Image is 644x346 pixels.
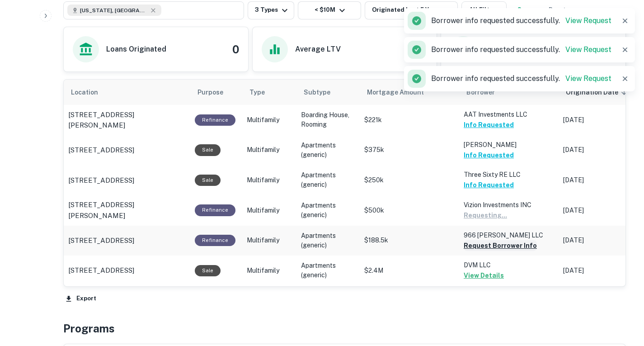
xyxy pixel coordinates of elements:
[565,45,611,54] a: View Request
[106,44,166,55] h6: Loans Originated
[190,80,242,105] th: Purpose
[364,175,455,185] p: $250k
[461,1,507,19] button: All Filters
[247,236,292,245] p: Multifamily
[249,87,265,98] span: Type
[68,109,186,131] a: [STREET_ADDRESS][PERSON_NAME]
[68,145,134,156] p: [STREET_ADDRESS]
[364,206,455,215] p: $500k
[464,150,514,161] button: Info Requested
[510,1,539,19] button: Save your search to get updates of matches that match your search criteria.
[301,171,355,190] p: Apartments (generic)
[565,74,611,83] a: View Request
[464,180,514,190] button: Info Requested
[464,140,554,150] p: [PERSON_NAME]
[247,115,292,125] p: Multifamily
[80,6,148,14] span: [US_STATE], [GEOGRAPHIC_DATA]
[68,145,186,156] a: [STREET_ADDRESS]
[464,240,537,251] button: Request Borrower Info
[68,265,186,276] a: [STREET_ADDRESS]
[63,320,115,337] h4: Programs
[63,1,244,19] button: [US_STATE], [GEOGRAPHIC_DATA]
[195,144,221,156] div: Sale
[301,110,355,129] p: Boarding House, Rooming
[464,170,554,180] p: Three Sixty RE LLC
[298,1,361,19] button: < $10M
[367,87,436,98] span: Mortgage Amount
[464,270,504,281] button: View Details
[301,141,355,160] p: Apartments (generic)
[248,1,294,19] button: 3 Types
[599,274,644,317] iframe: Chat Widget
[464,200,554,210] p: Vizion Investments INC
[247,145,292,155] p: Multifamily
[301,261,355,280] p: Apartments (generic)
[242,80,296,105] th: Type
[301,201,355,220] p: Apartments (generic)
[68,235,186,246] a: [STREET_ADDRESS]
[364,236,455,245] p: $188.5k
[295,44,341,55] h6: Average LTV
[464,260,554,270] p: DVM LLC
[431,73,611,84] p: Borrower info requested successfully.
[247,175,292,185] p: Multifamily
[68,265,134,276] p: [STREET_ADDRESS]
[543,1,572,19] button: Reset
[364,145,455,155] p: $375k
[304,87,330,98] span: Subtype
[195,265,221,276] div: Sale
[63,292,99,306] button: Export
[247,206,292,215] p: Multifamily
[464,109,554,119] p: AAT Investments LLC
[565,16,611,25] a: View Request
[64,80,190,105] th: Location
[431,44,611,55] p: Borrower info requested successfully.
[68,199,186,221] a: [STREET_ADDRESS][PERSON_NAME]
[195,235,235,246] div: This loan purpose was for refinancing
[372,5,454,16] div: Originated Last 5 Years
[364,115,455,125] p: $221k
[247,266,292,275] p: Multifamily
[68,175,186,186] a: [STREET_ADDRESS]
[301,231,355,250] p: Apartments (generic)
[365,1,458,19] button: Originated Last 5 Years
[71,87,110,98] span: Location
[197,87,235,98] span: Purpose
[296,80,360,105] th: Subtype
[431,15,611,26] p: Borrower info requested successfully.
[195,175,221,186] div: Sale
[68,235,134,246] p: [STREET_ADDRESS]
[195,114,235,126] div: This loan purpose was for refinancing
[64,80,625,286] div: scrollable content
[232,41,239,57] h4: 0
[464,119,514,130] button: Info Requested
[195,204,235,216] div: This loan purpose was for refinancing
[68,175,134,186] p: [STREET_ADDRESS]
[360,80,459,105] th: Mortgage Amount
[364,266,455,275] p: $2.4M
[464,230,554,240] p: 966 [PERSON_NAME] LLC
